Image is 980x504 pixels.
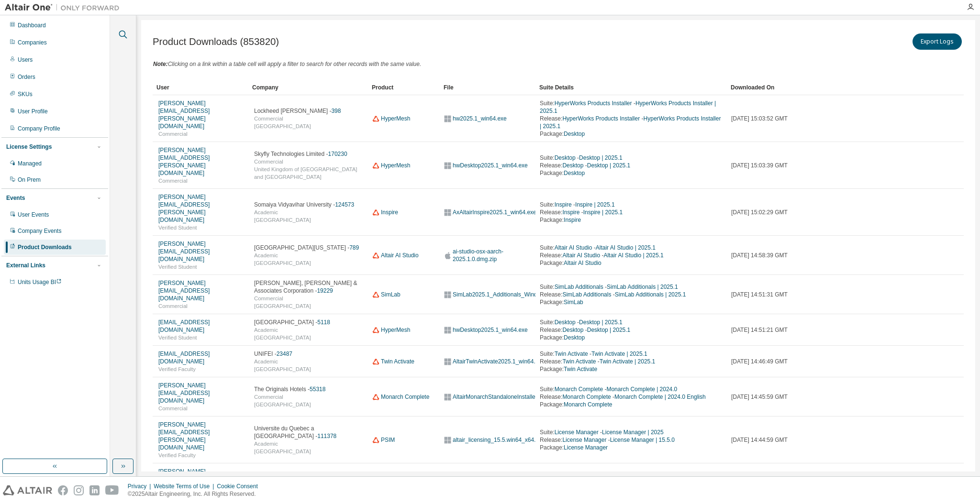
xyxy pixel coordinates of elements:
[217,482,263,490] div: Cookie Consent
[331,108,341,114] span: View all downloads for '398'
[564,401,612,408] span: View all downloads for 'Monarch Complete'
[540,99,723,138] div: Suite: - Release: - Package:
[154,482,217,490] div: Website Terms of Use
[58,485,68,495] img: facebook.svg
[254,107,341,115] span: Lockheed [PERSON_NAME] -
[731,436,788,444] span: [DATE] 14:44:59 GMT
[18,39,47,46] div: Companies
[18,56,33,64] div: Users
[453,327,528,333] span: View all downloads for 'hwDesktop2025.1_win64.exe'
[564,444,608,451] span: View all downloads for 'License Manager'
[18,22,46,29] div: Dashboard
[453,358,545,365] span: View all downloads for 'AltairTwinActivate2025.1_win64.exe'
[74,485,84,495] img: instagram.svg
[158,147,210,176] span: View all downloads for 'william.brooks@skyflytech.com'
[18,211,49,219] div: User Events
[610,437,675,443] span: View all downloads for 'License Manager | 15.5.0'
[158,280,210,302] span: View all downloads for 'ludovic.varin@mda.space'
[372,252,379,259] img: web_icon_altair.svg
[158,194,210,223] span: View all downloads for 'sidharth.sankar@somaiya.edu'
[731,162,788,169] span: [DATE] 15:03:39 GMT
[372,291,379,298] img: web_icon_altair.svg
[254,208,354,216] span: Academic
[564,299,583,306] span: View all downloads for 'SimLab'
[158,130,244,138] span: Commercial
[562,327,585,333] span: View all downloads for 'Desktop'
[18,73,35,81] div: Orders
[158,100,210,130] span: View all downloads for 'daniel.b.heckman@lmco.com'
[603,252,663,259] span: View all downloads for 'Altair AI Studio | 2025.1'
[444,80,532,95] div: File
[614,394,706,400] span: View all downloads for 'Monarch Complete | 2024.0 English'
[18,279,62,285] span: Units Usage BI
[540,201,623,224] div: Suite: - Release: - Package:
[252,80,364,95] div: Company
[158,334,244,341] span: Verified Student
[6,194,25,202] div: Events
[555,201,573,208] span: View all downloads for 'Inspire'
[564,131,585,137] span: View all downloads for 'Desktop'
[381,209,398,216] span: View all downloads for 'Inspire'
[731,291,788,298] span: [DATE] 14:51:31 GMT
[562,394,612,400] span: View all downloads for 'Monarch Complete'
[731,208,788,216] span: [DATE] 15:02:29 GMT
[615,291,686,298] span: View all downloads for 'SimLab Additionals | 2025.1'
[453,394,555,400] span: View all downloads for 'AltairMonarchStandaloneInstallerEn.exe'
[381,358,414,365] span: View all downloads for 'Twin Activate'
[453,209,536,216] span: View all downloads for 'AxAltairInspire2025.1_win64.exe'
[606,386,677,393] span: View all downloads for 'Monarch Complete | 2024.0'
[579,319,623,326] span: View all downloads for 'Desktop | 2025.1'
[587,327,631,333] span: View all downloads for 'Desktop | 2025.1'
[540,385,706,408] div: Suite: - Release: - Package:
[564,366,597,373] span: View all downloads for 'Twin Activate'
[254,259,359,267] span: [GEOGRAPHIC_DATA]
[562,162,585,169] span: View all downloads for 'Desktop'
[731,358,788,365] span: [DATE] 14:46:49 GMT
[6,262,45,269] div: External Links
[444,252,451,259] img: osx_icon.svg
[158,421,210,451] span: View all downloads for 'mohamed.charfeddine.meherzi@uqtr.ca'
[564,217,581,223] span: View all downloads for 'Inspire'
[3,485,52,495] img: altair_logo.svg
[254,302,364,310] span: [GEOGRAPHIC_DATA]
[540,154,630,177] div: Suite: - Release: - Package:
[444,327,451,334] img: windows_icon.svg
[6,143,52,151] div: License Settings
[254,115,341,122] span: Commercial
[540,244,664,267] div: Suite: - Release: - Package:
[913,33,962,50] button: Export Logs
[562,358,597,365] span: View all downloads for 'Twin Activate'
[555,284,605,290] span: View all downloads for 'SimLab Additionals'
[158,319,210,333] span: View all downloads for 'ge57rap@mytum.de'
[317,433,336,439] span: View all downloads for '111378'
[128,490,264,498] p: © 2025 Altair Engineering, Inc. All Rights Reserved.
[158,365,244,373] span: Verified Faculty
[372,327,379,334] img: web_icon_altair.svg
[555,244,594,251] span: View all downloads for 'Altair AI Studio'
[381,437,395,443] span: View all downloads for 'PSIM'
[156,80,245,95] div: User
[381,291,401,298] span: View all downloads for 'SimLab'
[254,252,359,259] span: Academic
[564,334,585,341] span: View all downloads for 'Desktop'
[372,209,379,216] img: web_icon_altair.svg
[158,451,244,459] span: Verified Faculty
[18,108,48,115] div: User Profile
[372,115,379,122] img: web_icon_altair.svg
[254,122,341,130] span: [GEOGRAPHIC_DATA]
[158,351,210,365] span: View all downloads for 'rbgonzatti@unifei.edu.br'
[254,334,330,341] span: [GEOGRAPHIC_DATA]
[602,429,664,436] span: View all downloads for 'License Manager | 2025'
[328,151,347,157] span: View all downloads for '170230'
[254,150,364,158] span: Skyfly Technologies Limited -
[444,437,451,444] img: windows_icon.svg
[254,385,325,393] span: The Originals Hotels -
[555,386,605,393] span: View all downloads for 'Monarch Complete'
[372,437,379,444] img: web_icon_altair.svg
[731,115,788,122] span: [DATE] 15:03:52 GMT
[18,176,41,184] div: On Prem
[562,291,612,298] span: View all downloads for 'SimLab Additionals'
[540,283,686,306] div: Suite: - Release: - Package:
[158,263,244,271] span: Verified Student
[381,115,410,122] span: View all downloads for 'HyperMesh'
